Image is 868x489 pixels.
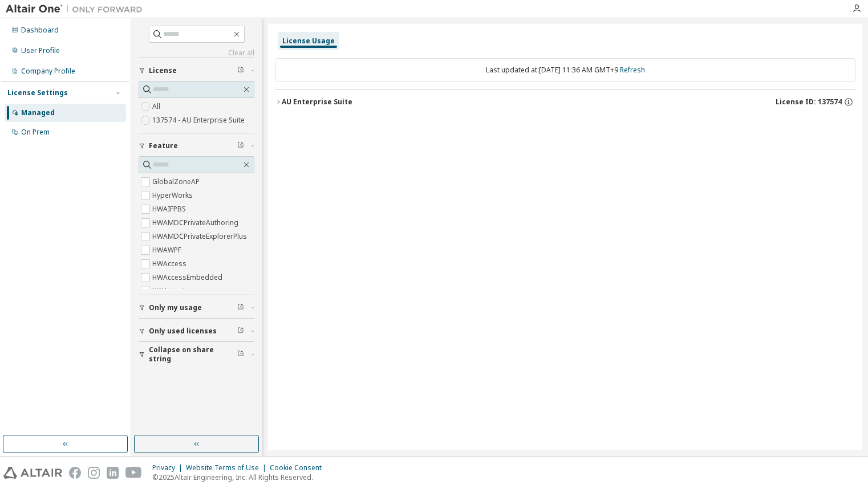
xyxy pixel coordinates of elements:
label: HWActivate [152,284,191,298]
span: License ID: 137574 [776,97,842,107]
span: Clear filter [237,303,244,312]
div: Privacy [152,463,186,472]
div: Managed [21,108,55,117]
img: youtube.svg [125,467,142,479]
button: License [139,58,254,83]
img: linkedin.svg [107,467,119,479]
label: HWAMDCPrivateExplorerPlus [152,230,249,243]
span: Clear filter [237,141,244,150]
a: Clear all [139,48,254,58]
button: AU Enterprise SuiteLicense ID: 137574 [275,89,855,115]
div: On Prem [21,128,50,137]
span: Only used licenses [149,327,217,336]
span: Clear filter [237,327,244,336]
label: GlobalZoneAP [152,175,202,189]
div: Dashboard [21,26,59,35]
div: License Usage [282,36,335,46]
div: Cookie Consent [270,463,328,472]
label: HWAMDCPrivateAuthoring [152,216,241,230]
div: Website Terms of Use [186,463,270,472]
img: altair_logo.svg [3,467,62,479]
img: facebook.svg [69,467,81,479]
div: AU Enterprise Suite [282,97,352,107]
p: © 2025 Altair Engineering, Inc. All Rights Reserved. [152,472,328,482]
label: HWAIFPBS [152,202,188,216]
label: HyperWorks [152,189,195,202]
div: License Settings [7,88,68,97]
a: Refresh [620,65,645,75]
label: All [152,100,163,113]
img: Altair One [6,3,148,15]
div: User Profile [21,46,60,55]
span: Clear filter [237,350,244,359]
span: Collapse on share string [149,345,237,364]
label: HWAccess [152,257,189,271]
button: Only used licenses [139,319,254,344]
span: Only my usage [149,303,202,312]
button: Collapse on share string [139,342,254,367]
label: HWAccessEmbedded [152,271,225,284]
button: Only my usage [139,295,254,320]
span: License [149,66,177,75]
label: HWAWPF [152,243,184,257]
div: Last updated at: [DATE] 11:36 AM GMT+9 [275,58,855,82]
button: Feature [139,133,254,158]
img: instagram.svg [88,467,100,479]
div: Company Profile [21,67,75,76]
label: 137574 - AU Enterprise Suite [152,113,247,127]
span: Clear filter [237,66,244,75]
span: Feature [149,141,178,150]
